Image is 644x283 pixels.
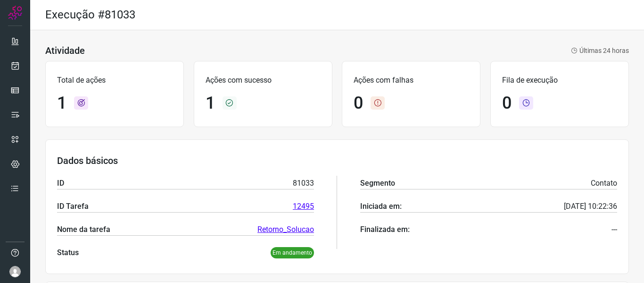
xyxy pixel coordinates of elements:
[57,201,89,212] p: ID Tarefa
[502,93,512,113] h1: 0
[57,75,172,86] p: Total de ações
[354,75,469,86] p: Ações com falhas
[360,201,402,212] p: Iniciada em:
[293,178,314,189] p: 81033
[45,8,135,22] h2: Execução #81033
[9,266,21,277] img: avatar-user-boy.jpg
[206,75,321,86] p: Ações com sucesso
[57,155,617,166] h3: Dados básicos
[360,224,410,235] p: Finalizada em:
[57,93,66,113] h1: 1
[57,178,64,189] p: ID
[45,45,85,56] h3: Atividade
[571,46,629,56] p: Últimas 24 horas
[271,247,314,258] p: Em andamento
[57,224,110,235] p: Nome da tarefa
[564,201,617,212] p: [DATE] 10:22:36
[57,247,79,258] p: Status
[354,93,363,113] h1: 0
[257,224,314,235] a: Retorno_Solucao
[611,224,617,235] p: ---
[591,178,617,189] p: Contato
[293,201,314,212] a: 12495
[206,93,215,113] h1: 1
[502,75,617,86] p: Fila de execução
[360,178,395,189] p: Segmento
[8,6,22,20] img: Logo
